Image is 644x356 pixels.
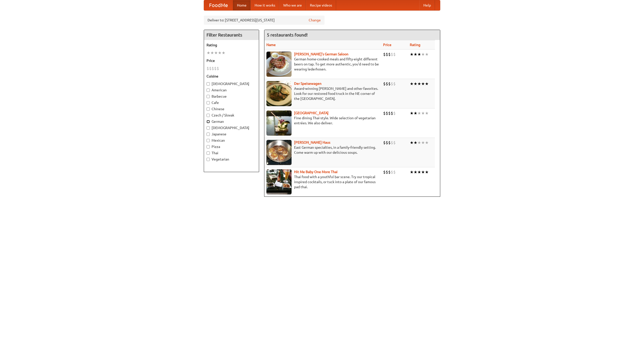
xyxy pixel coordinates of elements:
li: $ [393,52,396,57]
li: ★ [421,169,425,175]
li: $ [207,66,209,71]
a: Rating [410,43,420,47]
li: ★ [425,110,429,116]
img: speisewagen.jpg [266,81,292,106]
li: ★ [425,169,429,175]
li: $ [386,169,388,175]
input: [DEMOGRAPHIC_DATA] [207,126,210,130]
li: ★ [425,52,429,57]
li: $ [393,110,396,116]
a: [GEOGRAPHIC_DATA] [294,111,329,115]
p: Award-winning [PERSON_NAME] and other favorites. Look for our restored food truck in the NE corne... [266,86,379,101]
li: ★ [421,81,425,87]
a: Who we are [279,0,306,10]
li: ★ [414,110,417,116]
input: Japanese [207,133,210,136]
a: Name [266,43,276,47]
li: ★ [410,81,414,87]
input: Pizza [207,145,210,148]
li: ★ [425,81,429,87]
a: [PERSON_NAME] Haus [294,140,330,144]
input: German [207,120,210,123]
li: $ [391,169,393,175]
p: Fine dining Thai-style. Wide selection of vegetarian entrées. We also deliver. [266,115,379,126]
p: East German specialties, in a family-friendly setting. Come warm up with our delicious soups. [266,145,379,155]
li: $ [391,110,393,116]
a: Hit Me Baby One More Thai [294,170,338,174]
label: Czech / Slovak [207,113,256,118]
li: ★ [421,110,425,116]
input: Mexican [207,139,210,142]
a: Home [233,0,251,10]
label: Barbecue [207,94,256,99]
li: $ [383,140,386,145]
li: $ [391,52,393,57]
ng-pluralize: 5 restaurants found! [267,32,308,37]
li: ★ [218,50,222,56]
p: Thai food with a youthful bar scene. Try our tropical inspired cocktails, or tuck into a plate of... [266,174,379,189]
a: Price [383,43,391,47]
li: ★ [417,140,421,145]
li: $ [393,140,396,145]
li: ★ [410,110,414,116]
label: German [207,119,256,124]
li: ★ [425,140,429,145]
li: ★ [410,169,414,175]
li: ★ [414,140,417,145]
input: Thai [207,151,210,155]
li: ★ [417,52,421,57]
li: ★ [410,52,414,57]
input: Cafe [207,101,210,104]
li: ★ [410,140,414,145]
li: $ [217,66,219,71]
li: ★ [417,81,421,87]
li: $ [383,81,386,87]
label: Japanese [207,132,256,137]
li: ★ [421,52,425,57]
li: $ [383,169,386,175]
a: Der Speisewagen [294,82,321,86]
li: ★ [414,52,417,57]
a: Change [309,18,321,23]
a: How it works [251,0,279,10]
li: $ [383,52,386,57]
div: Deliver to: [STREET_ADDRESS][US_STATE] [204,16,325,25]
li: $ [388,110,391,116]
label: Mexican [207,138,256,143]
img: esthers.jpg [266,52,292,77]
li: ★ [210,50,214,56]
label: Pizza [207,144,256,149]
label: Thai [207,150,256,155]
label: [DEMOGRAPHIC_DATA] [207,125,256,130]
input: Chinese [207,107,210,111]
li: $ [393,169,396,175]
label: Chinese [207,106,256,111]
a: Help [419,0,435,10]
li: $ [388,169,391,175]
li: ★ [207,50,210,56]
li: $ [386,52,388,57]
li: ★ [417,110,421,116]
h5: Cuisine [207,74,256,79]
label: Vegetarian [207,157,256,162]
a: FoodMe [204,0,233,10]
li: $ [386,110,388,116]
li: ★ [222,50,225,56]
p: German home-cooked meals and fifty-eight different beers on tap. To get more authentic, you'd nee... [266,57,379,72]
a: Recipe videos [306,0,336,10]
li: $ [386,81,388,87]
label: American [207,88,256,93]
li: $ [214,66,217,71]
li: ★ [417,169,421,175]
h5: Rating [207,43,256,48]
b: [PERSON_NAME]'s German Saloon [294,52,348,56]
label: Cafe [207,100,256,105]
input: [DEMOGRAPHIC_DATA] [207,82,210,86]
li: $ [212,66,214,71]
img: satay.jpg [266,110,292,136]
label: [DEMOGRAPHIC_DATA] [207,81,256,86]
h4: Filter Restaurants [204,30,259,40]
